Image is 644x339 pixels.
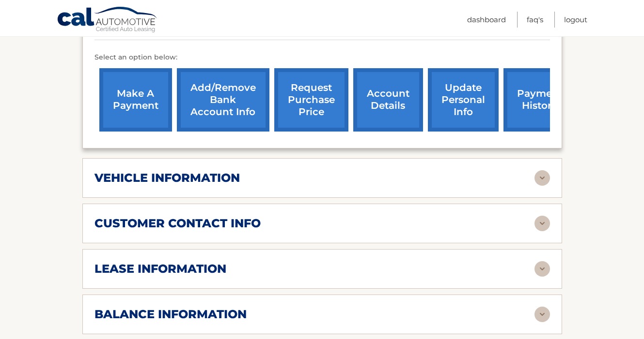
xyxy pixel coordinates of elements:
[527,12,543,28] a: FAQ's
[353,68,423,132] a: account details
[428,68,499,132] a: update personal info
[534,307,550,322] img: accordion-rest.svg
[94,52,550,63] p: Select an option below:
[534,216,550,231] img: accordion-rest.svg
[564,12,587,28] a: Logout
[94,307,247,322] h2: balance information
[57,6,158,34] a: Cal Automotive
[94,171,240,185] h2: vehicle information
[274,68,348,132] a: request purchase price
[503,68,576,132] a: payment history
[94,262,226,276] h2: lease information
[534,261,550,277] img: accordion-rest.svg
[99,68,172,132] a: make a payment
[177,68,269,132] a: Add/Remove bank account info
[467,12,506,28] a: Dashboard
[534,170,550,186] img: accordion-rest.svg
[94,216,261,231] h2: customer contact info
